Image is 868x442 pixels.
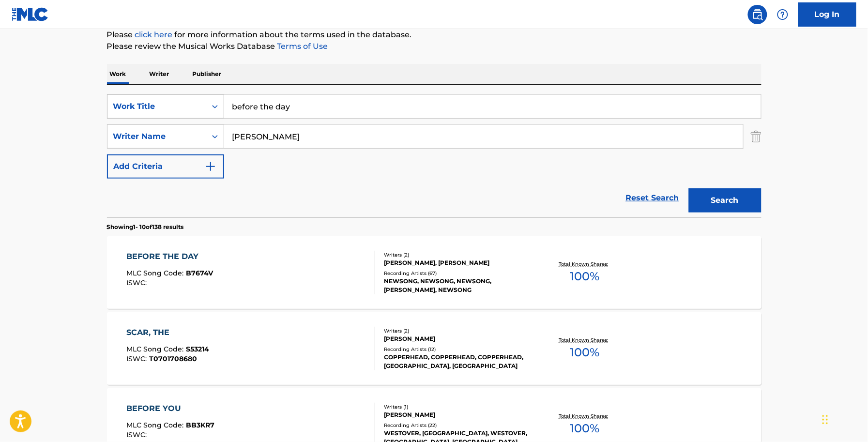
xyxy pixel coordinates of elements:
[186,421,214,429] span: BB3KR7
[126,345,186,353] span: MLC Song Code :
[126,278,149,287] span: ISWC :
[275,42,328,51] a: Terms of Use
[559,336,611,344] p: Total Known Shares:
[820,396,868,442] iframe: Chat Widget
[822,405,828,434] div: Drag
[384,353,531,370] div: COPPERHEAD, COPPERHEAD, COPPERHEAD, [GEOGRAPHIC_DATA], [GEOGRAPHIC_DATA]
[384,422,531,429] div: Recording Artists ( 22 )
[147,64,172,84] p: Writer
[384,403,531,411] div: Writers ( 1 )
[384,270,531,277] div: Recording Artists ( 67 )
[149,354,197,363] span: T0701708680
[126,269,186,277] span: MLC Song Code :
[777,9,789,20] img: help
[689,188,761,213] button: Search
[570,344,600,361] span: 100 %
[107,312,761,385] a: SCAR, THEMLC Song Code:S53214ISWC:T0701708680Writers (2)[PERSON_NAME]Recording Artists (12)COPPER...
[186,345,209,353] span: S53214
[126,327,209,338] div: SCAR, THE
[752,9,763,20] img: search
[751,124,761,149] img: Delete Criterion
[748,5,767,24] a: Public Search
[107,94,761,217] form: Search Form
[384,277,531,294] div: NEWSONG, NEWSONG, NEWSONG, [PERSON_NAME], NEWSONG
[384,251,531,259] div: Writers ( 2 )
[126,251,213,262] div: BEFORE THE DAY
[384,327,531,335] div: Writers ( 2 )
[107,223,184,231] p: Showing 1 - 10 of 138 results
[190,64,225,84] p: Publisher
[107,41,761,52] p: Please review the Musical Works Database
[126,421,186,429] span: MLC Song Code :
[559,260,611,268] p: Total Known Shares:
[113,131,200,142] div: Writer Name
[126,354,149,363] span: ISWC :
[107,236,761,309] a: BEFORE THE DAYMLC Song Code:B7674VISWC:Writers (2)[PERSON_NAME], [PERSON_NAME]Recording Artists (...
[126,403,214,414] div: BEFORE YOU
[384,259,531,267] div: [PERSON_NAME], [PERSON_NAME]
[559,412,611,420] p: Total Known Shares:
[384,335,531,343] div: [PERSON_NAME]
[107,154,224,179] button: Add Criteria
[135,30,173,39] a: click here
[384,346,531,353] div: Recording Artists ( 12 )
[384,411,531,419] div: [PERSON_NAME]
[570,268,600,285] span: 100 %
[107,29,761,41] p: Please for more information about the terms used in the database.
[186,269,213,277] span: B7674V
[205,161,216,172] img: 9d2ae6d4665cec9f34b9.svg
[798,2,856,27] a: Log In
[773,5,792,24] div: Help
[113,101,200,112] div: Work Title
[621,187,684,209] a: Reset Search
[107,64,129,84] p: Work
[126,430,149,439] span: ISWC :
[12,7,49,21] img: MLC Logo
[570,420,600,437] span: 100 %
